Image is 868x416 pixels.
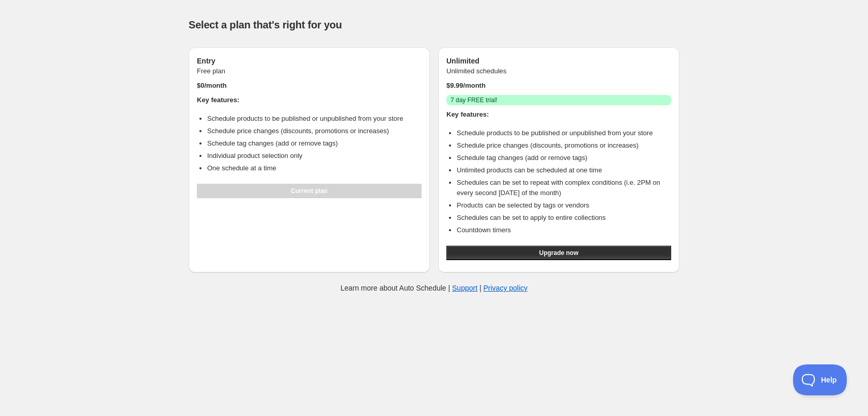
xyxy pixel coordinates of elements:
[446,81,671,91] p: $ 9.99 /month
[446,66,671,76] p: Unlimited schedules
[189,19,679,31] h1: Select a plan that's right for you
[340,283,528,293] p: Learn more about Auto Schedule | |
[457,178,671,198] li: Schedules can be set to repeat with complex conditions (i.e. 2PM on every second [DATE] of the mo...
[197,95,422,105] h4: Key features:
[197,56,422,66] h3: Entry
[446,109,671,120] h4: Key features:
[793,364,847,395] iframe: Toggle Customer Support
[446,246,671,260] button: Upgrade now
[451,96,498,104] span: 7 day FREE trial!
[207,151,422,161] li: Individual product selection only
[457,200,671,211] li: Products can be selected by tags or vendors
[207,114,422,124] li: Schedule products to be published or unpublished from your store
[452,284,477,292] a: Support
[457,225,671,235] li: Countdown timers
[207,163,422,173] li: One schedule at a time
[457,165,671,175] li: Unlimited products can be scheduled at one time
[197,81,422,91] p: $ 0 /month
[197,66,422,76] p: Free plan
[484,284,528,292] a: Privacy policy
[457,128,671,138] li: Schedule products to be published or unpublished from your store
[207,126,422,136] li: Schedule price changes (discounts, promotions or increases)
[457,140,671,151] li: Schedule price changes (discounts, promotions or increases)
[539,249,578,257] span: Upgrade now
[457,153,671,163] li: Schedule tag changes (add or remove tags)
[207,138,422,149] li: Schedule tag changes (add or remove tags)
[457,213,671,223] li: Schedules can be set to apply to entire collections
[446,56,671,66] h3: Unlimited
